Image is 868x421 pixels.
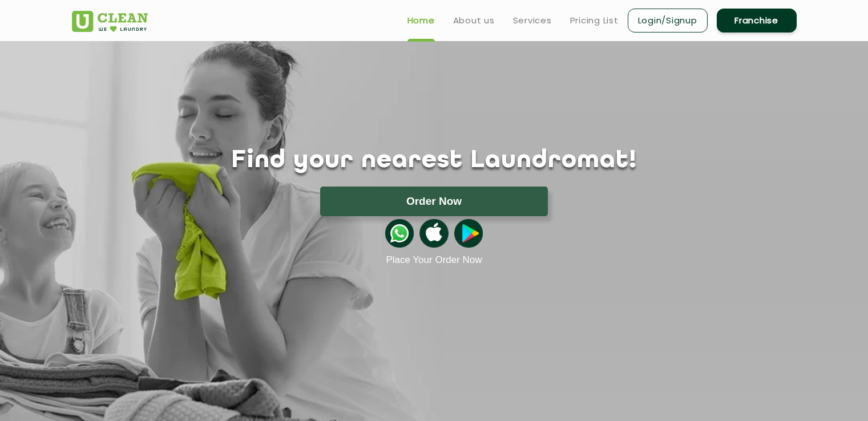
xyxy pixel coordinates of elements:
[385,219,414,248] img: whatsappicon.png
[320,187,548,216] button: Order Now
[513,14,552,27] a: Services
[407,14,435,27] a: Home
[386,254,482,266] a: Place Your Order Now
[453,14,495,27] a: About us
[570,14,619,27] a: Pricing List
[63,147,805,175] h1: Find your nearest Laundromat!
[419,219,448,248] img: apple-icon.png
[717,9,797,33] a: Franchise
[628,9,708,33] a: Login/Signup
[72,11,148,32] img: UClean Laundry and Dry Cleaning
[454,219,483,248] img: playstoreicon.png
